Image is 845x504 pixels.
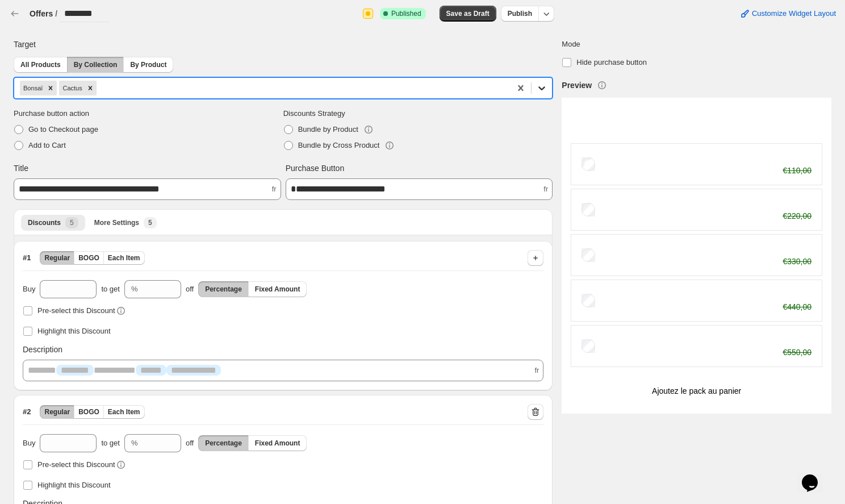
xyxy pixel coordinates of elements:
[779,290,811,299] span: €352,00
[652,386,741,395] p: Ajoutez le pack au panier
[602,204,760,215] span: Achetez 4 et obtenez 10% de réduction
[571,119,787,131] p: Plus vous achetez, plus vous économisez !
[779,166,811,174] span: €110,00
[30,8,53,19] button: Offers
[255,285,300,294] span: Fixed Amount
[779,212,811,220] span: €220,00
[602,295,760,306] span: Achetez 8 et obtenez 20% de réduction
[23,252,31,264] span: # 1
[446,9,490,18] span: Save as Draft
[23,284,35,295] span: Buy
[14,108,283,119] span: Purchase button action
[101,284,120,295] span: to get
[84,81,97,95] div: Remove Cactus
[582,294,595,307] input: Achetez 8 et obtenez 20% de réduction
[272,184,277,195] span: fr
[582,339,595,353] input: Achetez 10 et obtenez 25% de réduction
[576,58,647,66] span: Hide purchase button
[797,459,834,493] iframe: chat widget
[779,199,811,209] span: €198,00
[37,327,111,335] span: Highlight this Discount
[543,184,548,195] span: fr
[440,6,496,22] button: Save as Draft
[582,157,595,171] input: Achetez 2 et obtenez 5% de réduction
[148,218,152,227] span: 5
[40,405,74,419] button: Regular
[78,407,99,416] span: BOGO
[582,248,595,262] input: Achetez 6 et obtenez 15% de réduction
[94,218,139,227] span: More Settings
[391,9,421,18] span: Published
[501,6,539,22] button: Publish
[779,303,811,311] span: €440,00
[23,406,31,418] span: # 2
[562,39,831,50] span: Mode
[37,481,111,489] span: Highlight this Discount
[14,39,36,50] span: Target
[40,251,74,265] button: Regular
[571,377,822,405] button: Ajoutez le pack au panier
[186,284,194,295] span: off
[562,80,592,91] h3: Preview
[131,284,138,295] div: %
[248,435,307,451] button: Fixed Amount
[123,57,173,73] button: By Product
[20,60,61,69] span: All Products
[44,407,70,416] span: Regular
[602,340,765,351] span: Achetez 10 et obtenez 25% de réduction
[74,405,104,419] button: BOGO
[103,405,145,419] button: Each Item
[28,141,66,149] span: Add to Cart
[205,439,242,448] span: Percentage
[37,306,115,315] span: Pre-select this Discount
[779,348,811,356] span: €550,00
[74,251,104,265] button: BOGO
[44,253,70,263] span: Regular
[602,249,760,260] span: Achetez 6 et obtenez 15% de réduction
[752,9,836,18] span: Customize Widget Layout
[101,438,120,449] span: to get
[602,159,764,169] span: Achetez 2 et obtenez 5% de réduction
[248,281,307,297] button: Fixed Amount
[131,438,138,449] div: %
[779,257,811,265] span: €330,00
[186,438,194,449] span: off
[768,290,811,311] div: Total savings
[23,438,35,449] span: Buy
[255,439,300,448] span: Fixed Amount
[23,344,62,355] span: Description
[779,336,811,345] span: €412,50
[103,251,145,265] button: Each Item
[768,199,811,220] div: Total savings
[108,253,140,263] span: Each Item
[733,6,843,22] button: Customize Widget Layout
[768,154,811,174] div: Total savings
[59,81,83,95] div: Cactus
[74,60,118,69] span: By Collection
[768,336,811,356] div: Total savings
[508,9,532,18] span: Publish
[130,60,166,69] span: By Product
[14,57,68,73] button: All Products
[37,460,115,469] span: Pre-select this Discount
[14,163,28,174] span: Title
[283,108,553,119] span: Discounts Strategy
[44,81,57,95] div: Remove Bonsaï
[55,8,57,19] h3: /
[779,245,811,254] span: €280,50
[28,218,61,227] span: Discounts
[582,203,595,216] input: Achetez 4 et obtenez 10% de réduction
[298,125,358,134] span: Bundle by Product
[78,253,99,263] span: BOGO
[67,57,124,73] button: By Collection
[286,163,345,174] span: Purchase Button
[768,245,811,265] div: Total savings
[28,125,98,134] span: Go to Checkout page
[534,365,539,376] span: fr
[70,218,74,227] span: 5
[108,407,140,416] span: Each Item
[205,285,242,294] span: Percentage
[198,281,249,297] button: Percentage
[198,435,249,451] button: Percentage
